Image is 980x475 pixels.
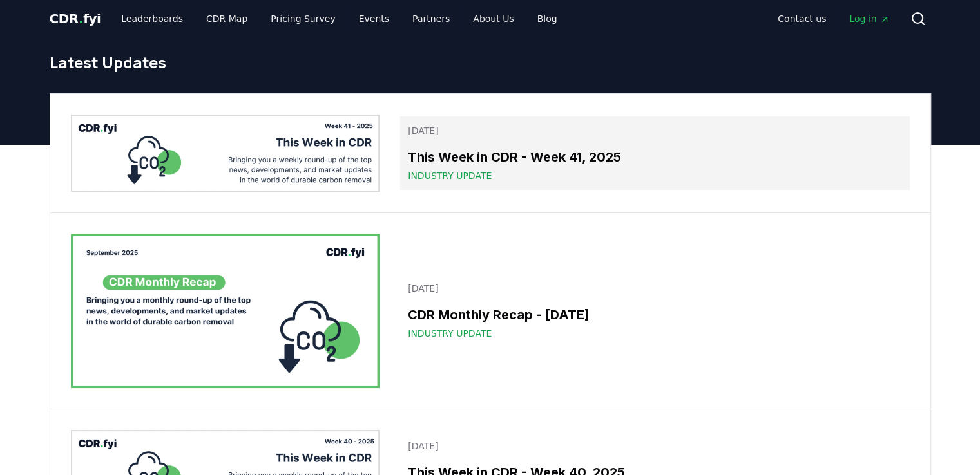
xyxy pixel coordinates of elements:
a: Events [349,7,399,30]
span: CDR fyi [50,11,101,26]
img: This Week in CDR - Week 41, 2025 blog post image [71,115,380,192]
p: [DATE] [408,124,901,137]
a: Pricing Survey [260,7,345,30]
a: About Us [463,7,524,30]
a: Contact us [767,7,836,30]
a: Blog [527,7,568,30]
span: . [79,11,83,26]
p: [DATE] [408,440,901,452]
span: Log in [849,12,889,25]
p: [DATE] [408,282,901,295]
a: CDR Map [196,7,258,30]
nav: Main [111,7,567,30]
a: Leaderboards [111,7,193,30]
h3: CDR Monthly Recap - [DATE] [408,305,901,324]
a: Partners [402,7,460,30]
span: Industry Update [408,169,492,182]
span: Industry Update [408,327,492,340]
h3: This Week in CDR - Week 41, 2025 [408,147,901,167]
a: [DATE]CDR Monthly Recap - [DATE]Industry Update [400,274,909,348]
h1: Latest Updates [50,52,931,73]
nav: Main [767,7,899,30]
img: CDR Monthly Recap - September 2025 blog post image [71,234,380,388]
a: Log in [839,7,899,30]
a: [DATE]This Week in CDR - Week 41, 2025Industry Update [400,116,909,190]
a: CDR.fyi [50,10,101,28]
